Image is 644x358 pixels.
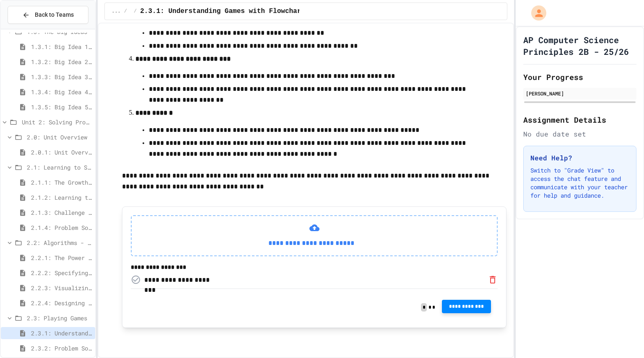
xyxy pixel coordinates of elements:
h1: AP Computer Science Principles 2B - 25/26 [523,34,636,57]
span: 2.0.1: Unit Overview [31,148,92,157]
span: 1.3.1: Big Idea 1 - Creative Development [31,42,92,51]
span: 2.2.1: The Power of Algorithms [31,253,92,262]
span: 2.3: Playing Games [27,314,92,322]
span: 2.3.1: Understanding Games with Flowcharts [31,329,92,337]
span: 2.1.1: The Growth Mindset [31,178,92,187]
span: ... [112,8,121,15]
p: Switch to "Grade View" to access the chat feature and communicate with your teacher for help and ... [530,166,629,200]
div: My Account [522,3,548,23]
span: 2.1.3: Challenge Problem - The Bridge [31,208,92,217]
span: 2.0: Unit Overview [27,133,92,142]
span: 2.2.3: Visualizing Logic with Flowcharts [31,283,92,292]
span: 2.3.2: Problem Solving Reflection [31,344,92,353]
h2: Assignment Details [523,114,636,126]
span: Unit 2: Solving Problems in Computer Science [22,118,92,126]
span: 2.1.2: Learning to Solve Hard Problems [31,193,92,202]
button: Remove [488,275,498,285]
span: 1.3.3: Big Idea 3 - Algorithms and Programming [31,72,92,81]
span: 1.3.5: Big Idea 5 - Impact of Computing [31,103,92,111]
span: / [134,8,137,15]
span: / [124,8,127,15]
span: 2.1: Learning to Solve Hard Problems [27,163,92,172]
span: 2.2.4: Designing Flowcharts [31,299,92,307]
span: 1.3.4: Big Idea 4 - Computing Systems and Networks [31,88,92,96]
span: Back to Teams [35,10,74,19]
div: [PERSON_NAME] [526,90,634,97]
span: 2.2.2: Specifying Ideas with Pseudocode [31,268,92,277]
span: 1.3.2: Big Idea 2 - Data [31,57,92,66]
span: 2.3.1: Understanding Games with Flowcharts [140,6,309,16]
span: 2.2: Algorithms - from Pseudocode to Flowcharts [27,238,92,247]
div: No due date set [523,129,636,139]
h2: Your Progress [523,71,636,83]
h3: Need Help? [530,153,629,163]
span: 2.1.4: Problem Solving Practice [31,223,92,232]
button: Not yet uploaded [131,275,141,285]
button: Back to Teams [8,6,88,24]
